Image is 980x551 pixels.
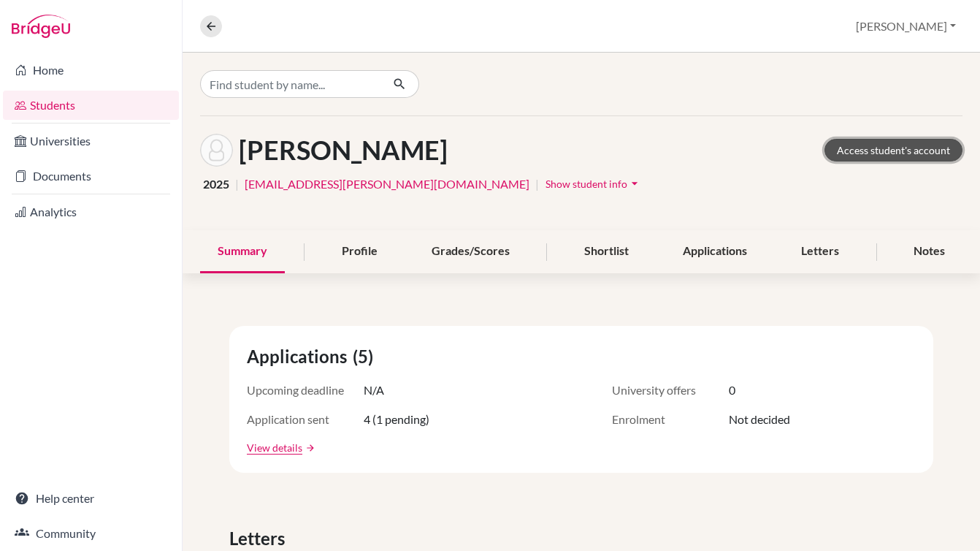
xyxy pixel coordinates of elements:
span: 0 [729,381,735,399]
span: N/A [364,381,384,399]
div: Notes [896,230,962,273]
img: Bridge-U [12,15,70,38]
a: arrow_forward [302,443,315,453]
span: (5) [353,343,379,370]
button: [PERSON_NAME] [849,12,962,40]
div: Grades/Scores [414,230,527,273]
input: Find student by name... [200,70,381,98]
a: Home [3,56,179,85]
div: Shortlist [567,230,646,273]
div: Profile [324,230,395,273]
a: Community [3,519,179,548]
a: Help center [3,484,179,513]
a: Analytics [3,197,179,227]
a: Students [3,91,179,120]
span: Upcoming deadline [247,381,364,399]
i: arrow_drop_down [627,176,642,191]
span: Enrolment [612,411,729,428]
span: University offers [612,381,729,399]
div: Letters [784,230,857,273]
span: | [535,175,539,193]
span: 4 (1 pending) [364,411,429,428]
h1: [PERSON_NAME] [239,134,448,166]
span: Application sent [247,411,364,428]
a: [EMAIL_ADDRESS][PERSON_NAME][DOMAIN_NAME] [245,175,529,193]
span: Not decided [729,411,790,428]
span: | [235,175,239,193]
a: Access student's account [824,139,962,161]
div: Summary [200,230,285,273]
div: Applications [665,230,765,273]
a: Documents [3,161,179,191]
img: Harry Potter's avatar [200,134,233,167]
button: Show student infoarrow_drop_down [545,172,643,195]
span: Applications [247,343,353,370]
span: 2025 [203,175,229,193]
span: Show student info [545,178,627,190]
a: View details [247,440,302,455]
a: Universities [3,126,179,156]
